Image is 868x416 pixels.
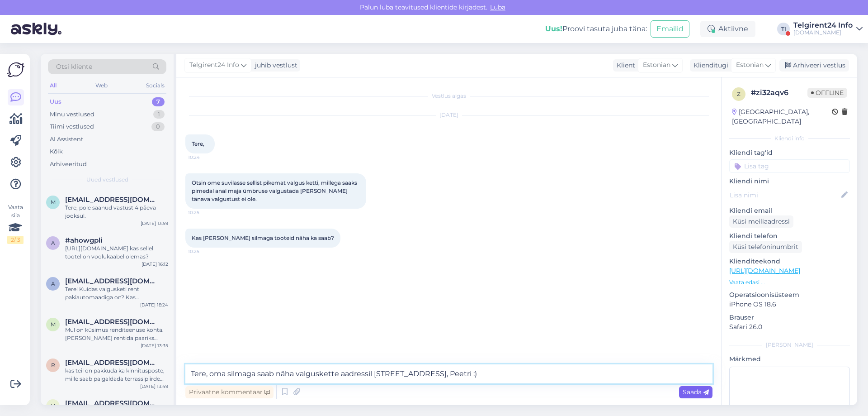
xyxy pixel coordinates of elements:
[141,220,168,227] div: [DATE] 13:59
[151,122,165,131] div: 0
[65,399,159,407] span: viivi.saar.1994@gmail.com
[65,285,168,301] div: Tere! Kuidas valgusketi rent pakiautomaadiga on? Kas [PERSON_NAME] reedeks, aga [PERSON_NAME] püh...
[51,280,55,287] span: a
[737,91,741,97] span: z
[777,23,790,35] div: TI
[251,61,297,70] div: juhib vestlust
[65,236,102,244] span: #ahowgpli
[729,300,850,309] p: iPhone OS 18.6
[51,362,55,368] span: r
[729,278,850,287] p: Vaata edasi ...
[188,248,222,255] span: 10:25
[65,359,159,367] span: robertkokk@gmail.com
[50,160,87,169] div: Arhiveeritud
[729,354,850,364] p: Märkmed
[185,364,712,383] textarea: Tere, oma silmaga saab näha valguskette aadressil [STREET_ADDRESS], Peetri :)
[729,290,850,300] p: Operatsioonisüsteem
[700,21,755,37] div: Aktiivne
[729,341,850,349] div: [PERSON_NAME]
[65,204,168,220] div: Tere, pole saanud vastust 4 päeva jooksul.
[50,97,61,106] div: Uus
[65,367,168,383] div: kas teil on pakkuda ka kinnitusposte, mille saab paigaldada terrassipiirde külge, mille korda oma...
[140,383,168,390] div: [DATE] 13:49
[86,176,128,184] span: Uued vestlused
[729,231,850,241] p: Kliendi telefon
[729,257,850,266] p: Klienditeekond
[152,97,165,106] div: 7
[56,62,92,72] span: Otsi kliente
[732,107,832,126] div: [GEOGRAPHIC_DATA], [GEOGRAPHIC_DATA]
[185,111,712,119] div: [DATE]
[651,20,689,38] button: Emailid
[643,60,670,70] span: Estonian
[185,92,712,100] div: Vestlus algas
[487,3,508,11] span: Luba
[188,209,222,216] span: 10:25
[188,154,222,161] span: 10:24
[729,159,850,173] input: Lisa tag
[729,241,802,253] div: Küsi telefoninumbrit
[192,140,204,147] span: Tere,
[51,321,56,328] span: m
[736,60,764,70] span: Estonian
[141,342,168,349] div: [DATE] 13:35
[50,135,83,144] div: AI Assistent
[65,277,159,285] span: annaliisa.jyrgen@gmail.com
[729,322,850,332] p: Safari 26.0
[730,190,840,200] input: Lisa nimi
[50,147,63,156] div: Kõik
[7,203,24,244] div: Vaata siia
[192,179,359,202] span: Otsin ome suvilasse sellist pikemat valgus ketti, millega saaks pimedal anal maja ümbruse valgust...
[51,402,55,409] span: v
[153,110,165,119] div: 1
[683,388,709,396] span: Saada
[807,88,847,98] span: Offline
[729,206,850,215] p: Kliendi email
[793,22,863,36] a: Telgirent24 Info[DOMAIN_NAME]
[144,80,166,91] div: Socials
[729,215,793,228] div: Küsi meiliaadressi
[7,61,24,78] img: Askly Logo
[65,196,159,204] span: miramii@miramii.com
[65,326,168,342] div: Mul on küsimus renditeenuse kohta. [PERSON_NAME] rentida paariks päevaks peokoha kaunistamiseks v...
[793,22,853,29] div: Telgirent24 Info
[192,234,334,241] span: Kas [PERSON_NAME] silmaga tooteid näha ka saab?
[140,301,168,308] div: [DATE] 18:24
[729,134,850,143] div: Kliendi info
[613,61,635,70] div: Klient
[48,80,58,91] div: All
[545,24,562,33] b: Uus!
[94,80,109,91] div: Web
[545,24,647,34] div: Proovi tasuta juba täna:
[185,386,274,398] div: Privaatne kommentaar
[51,239,55,246] span: a
[729,267,800,275] a: [URL][DOMAIN_NAME]
[729,148,850,158] p: Kliendi tag'id
[779,59,849,72] div: Arhiveeri vestlus
[65,244,168,261] div: [URL][DOMAIN_NAME] kas sellel tootel on voolukaabel olemas?
[142,261,168,268] div: [DATE] 16:12
[793,29,853,36] div: [DOMAIN_NAME]
[50,122,94,131] div: Tiimi vestlused
[751,87,807,98] div: # zi32aqv6
[65,318,159,326] span: malmbergjaana00@gmail.com
[7,236,24,244] div: 2 / 3
[189,60,239,70] span: Telgirent24 Info
[50,110,94,119] div: Minu vestlused
[51,199,56,206] span: m
[729,313,850,322] p: Brauser
[729,177,850,186] p: Kliendi nimi
[690,61,728,70] div: Klienditugi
